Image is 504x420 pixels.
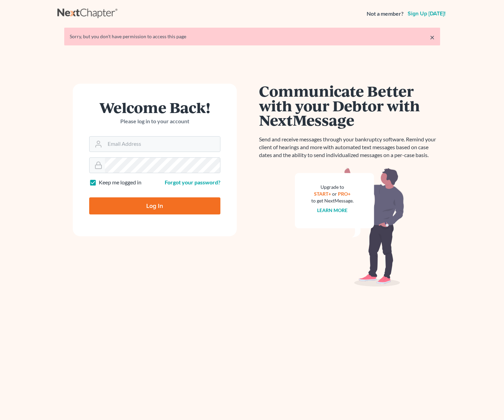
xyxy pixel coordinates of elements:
[311,197,354,204] div: to get NextMessage.
[259,84,440,127] h1: Communicate Better with your Debtor with NextMessage
[367,10,404,18] strong: Not a member?
[99,179,141,186] label: Keep me logged in
[430,33,435,41] a: ×
[89,117,220,125] p: Please log in to your account
[311,184,354,191] div: Upgrade to
[295,167,404,287] img: nextmessage_bg-59042aed3d76b12b5cd301f8e5b87938c9018125f34e5fa2b7a6b67550977c72.svg
[89,197,220,214] input: Log In
[314,191,331,197] a: START+
[259,136,440,159] p: Send and receive messages through your bankruptcy software. Remind your client of hearings and mo...
[105,137,220,152] input: Email Address
[332,191,337,197] span: or
[338,191,351,197] a: PRO+
[89,100,220,115] h1: Welcome Back!
[165,179,220,185] a: Forgot your password?
[70,33,435,40] div: Sorry, but you don't have permission to access this page
[406,11,447,16] a: Sign up [DATE]!
[317,207,348,213] a: Learn more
